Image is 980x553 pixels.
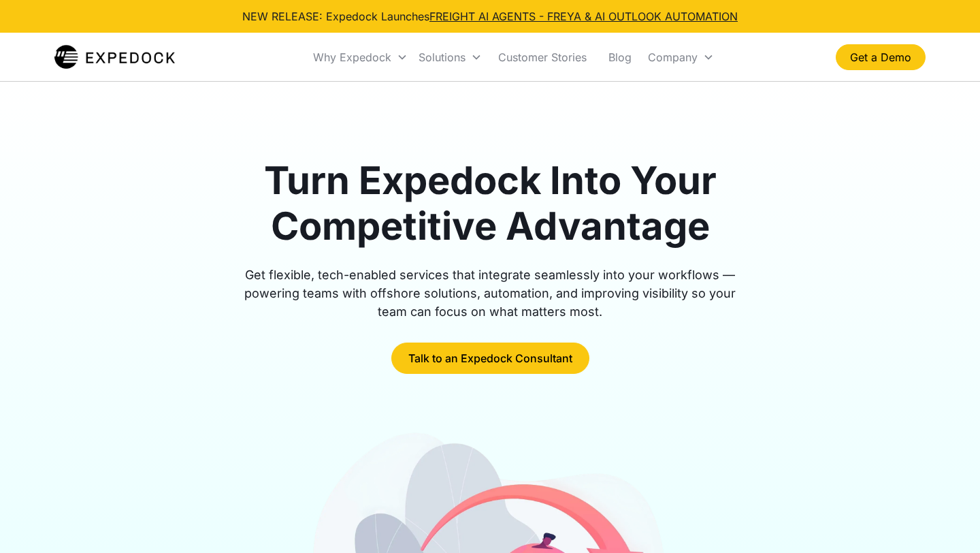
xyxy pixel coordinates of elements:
div: Company [642,34,719,80]
h1: Turn Expedock Into Your Competitive Advantage [229,158,751,249]
a: Talk to an Expedock Consultant [391,343,589,374]
div: Why Expedock [308,34,413,80]
div: Solutions [419,50,465,64]
img: Expedock Logo [54,44,175,71]
a: Blog [598,34,642,80]
a: Customer Stories [487,34,598,80]
div: Why Expedock [313,50,391,64]
a: FREIGHT AI AGENTS - FREYA & AI OUTLOOK AUTOMATION [429,10,738,23]
a: home [54,44,175,71]
div: Solutions [413,34,487,80]
div: NEW RELEASE: Expedock Launches [242,8,738,25]
div: Company [648,50,698,64]
div: Get flexible, tech-enabled services that integrate seamlessly into your workflows — powering team... [229,266,751,321]
a: Get a Demo [836,44,926,70]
